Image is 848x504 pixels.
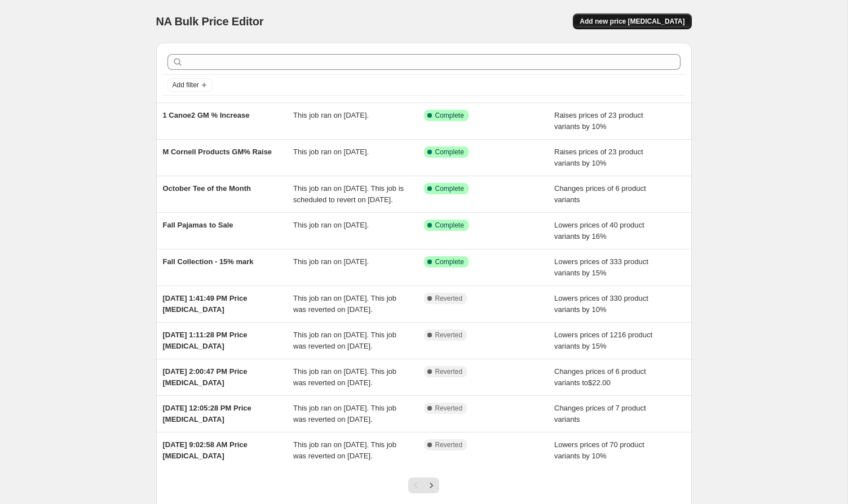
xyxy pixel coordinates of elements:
span: Lowers prices of 1216 product variants by 15% [554,331,652,350]
button: Add new price [MEDICAL_DATA] [573,14,691,29]
span: Complete [435,184,464,193]
span: Changes prices of 6 product variants [554,184,646,204]
span: M Cornell Products GM% Raise [163,148,272,156]
span: This job ran on [DATE]. This job was reverted on [DATE]. [293,404,396,423]
span: This job ran on [DATE]. This job was reverted on [DATE]. [293,331,396,350]
span: NA Bulk Price Editor [156,15,264,28]
span: Add new price [MEDICAL_DATA] [580,17,684,26]
span: Lowers prices of 330 product variants by 10% [554,294,648,314]
span: [DATE] 1:11:28 PM Price [MEDICAL_DATA] [163,331,248,350]
span: Reverted [435,367,463,376]
span: This job ran on [DATE]. This job was reverted on [DATE]. [293,294,396,314]
span: Fall Collection - 15% mark [163,257,254,266]
span: Changes prices of 7 product variants [554,404,646,423]
span: This job ran on [DATE]. [293,221,369,229]
span: Add filter [173,81,199,90]
span: Complete [435,221,464,230]
button: Add filter [167,78,213,92]
span: Complete [435,111,464,120]
span: [DATE] 1:41:49 PM Price [MEDICAL_DATA] [163,294,248,314]
button: Next [423,478,439,493]
span: $22.00 [588,378,611,387]
span: October Tee of the Month [163,184,251,193]
span: This job ran on [DATE]. This job was reverted on [DATE]. [293,367,396,387]
span: Reverted [435,440,463,449]
span: This job ran on [DATE]. This job is scheduled to revert on [DATE]. [293,184,404,204]
span: This job ran on [DATE]. [293,257,369,266]
span: Lowers prices of 333 product variants by 15% [554,257,648,277]
span: [DATE] 9:02:58 AM Price [MEDICAL_DATA] [163,440,248,460]
span: Raises prices of 23 product variants by 10% [554,111,643,131]
span: Fall Pajamas to Sale [163,221,233,229]
span: Reverted [435,294,463,303]
nav: Pagination [408,478,439,493]
span: Complete [435,148,464,157]
span: Lowers prices of 70 product variants by 10% [554,440,644,460]
span: Changes prices of 6 product variants to [554,367,646,387]
span: Raises prices of 23 product variants by 10% [554,148,643,167]
span: 1 Canoe2 GM % Increase [163,111,250,119]
span: [DATE] 2:00:47 PM Price [MEDICAL_DATA] [163,367,248,387]
span: Reverted [435,404,463,413]
span: This job ran on [DATE]. [293,148,369,156]
span: This job ran on [DATE]. [293,111,369,119]
span: Reverted [435,331,463,340]
span: Complete [435,257,464,266]
span: [DATE] 12:05:28 PM Price [MEDICAL_DATA] [163,404,251,423]
span: Lowers prices of 40 product variants by 16% [554,221,644,240]
span: This job ran on [DATE]. This job was reverted on [DATE]. [293,440,396,460]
